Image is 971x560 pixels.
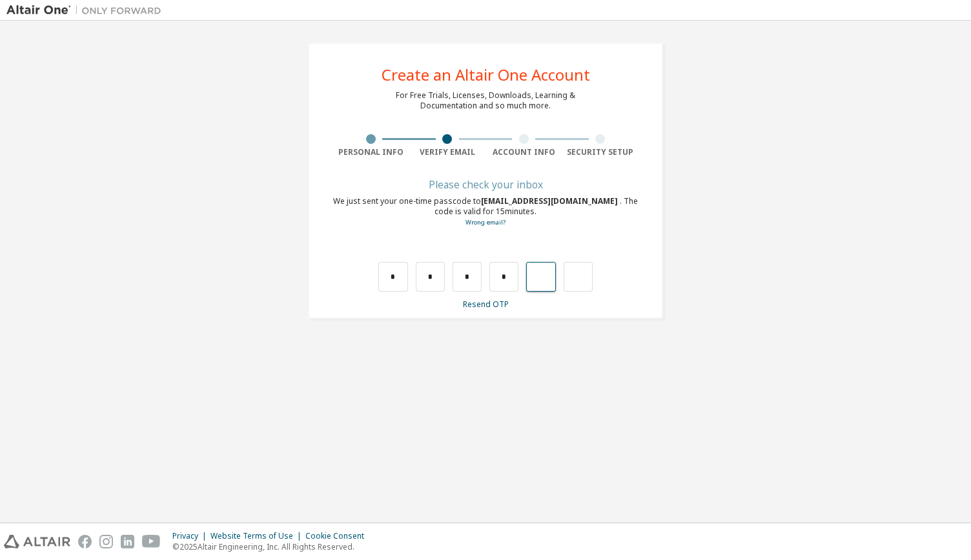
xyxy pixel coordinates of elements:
p: © 2025 Altair Engineering, Inc. All Rights Reserved. [172,541,372,552]
div: Website Terms of Use [210,531,305,541]
img: facebook.svg [78,535,92,548]
div: Personal Info [332,147,409,157]
img: instagram.svg [99,535,113,548]
div: Please check your inbox [332,181,639,188]
div: For Free Trials, Licenses, Downloads, Learning & Documentation and so much more. [396,90,575,111]
div: Create an Altair One Account [382,67,590,83]
img: altair_logo.svg [4,535,70,548]
span: [EMAIL_ADDRESS][DOMAIN_NAME] [481,195,620,206]
div: Account Info [486,147,562,157]
img: Altair One [6,4,168,17]
div: Verify Email [409,147,486,157]
img: linkedin.svg [121,535,134,548]
a: Resend OTP [463,299,509,310]
div: Cookie Consent [305,531,372,541]
a: Go back to the registration form [465,218,506,226]
div: We just sent your one-time passcode to . The code is valid for 15 minutes. [332,196,639,228]
div: Security Setup [562,147,639,157]
img: youtube.svg [142,535,161,548]
div: Privacy [172,531,210,541]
